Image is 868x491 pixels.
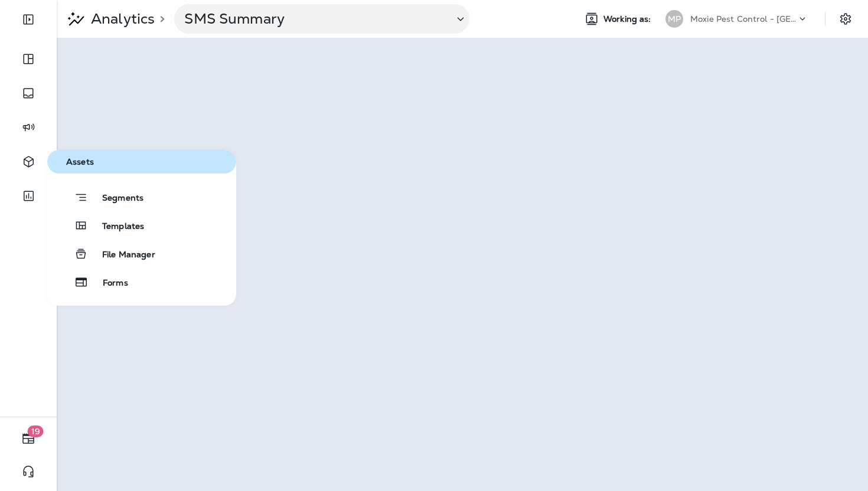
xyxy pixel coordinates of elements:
[155,14,165,24] p: >
[52,157,231,167] span: Assets
[86,10,155,28] p: Analytics
[88,193,143,205] span: Segments
[835,8,856,30] button: Settings
[47,150,236,174] button: Assets
[690,14,797,24] p: Moxie Pest Control - [GEOGRAPHIC_DATA]
[47,242,236,266] button: File Manager
[12,8,45,31] button: Expand Sidebar
[184,10,444,28] p: SMS Summary
[47,185,236,209] button: Segments
[89,278,128,289] span: Forms
[88,221,144,233] span: Templates
[28,425,44,437] span: 19
[47,270,236,294] button: Forms
[603,14,654,24] span: Working as:
[47,214,236,237] button: Templates
[665,10,683,28] div: MP
[88,250,155,261] span: File Manager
